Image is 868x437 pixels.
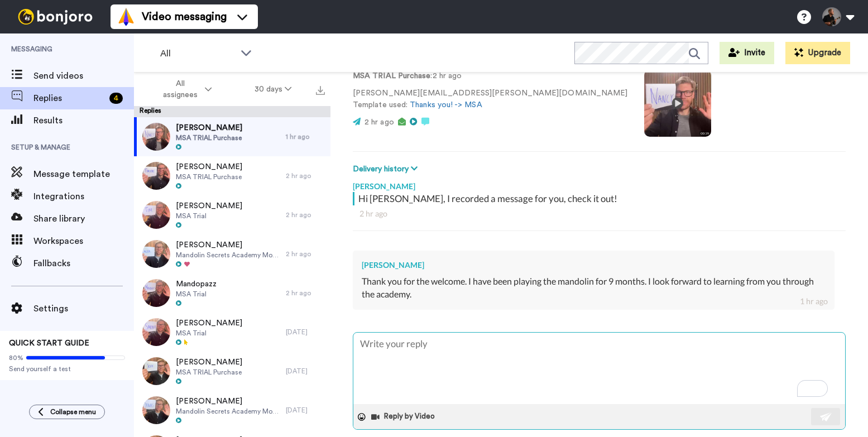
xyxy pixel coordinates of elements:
[365,118,394,126] span: 2 hr ago
[286,171,325,180] div: 2 hr ago
[176,357,242,368] span: [PERSON_NAME]
[134,106,330,117] div: Replies
[720,42,774,64] button: Invite
[136,74,233,105] button: All assignees
[176,200,242,212] span: [PERSON_NAME]
[134,313,330,352] a: [PERSON_NAME]MSA Trial[DATE]
[353,163,421,175] button: Delivery history
[142,279,170,307] img: 9de297fb-5d6e-40cc-84f6-41b9e6805f72-thumb.jpg
[117,8,135,26] img: vm-color.svg
[142,396,170,424] img: 6e1d5c96-7415-4f10-8361-ba1540be74a3-thumb.jpg
[358,192,843,205] div: Hi [PERSON_NAME], I recorded a message for you, check it out!
[134,156,330,195] a: [PERSON_NAME]MSA TRIAL Purchase2 hr ago
[286,289,325,297] div: 2 hr ago
[9,353,23,362] span: 80%
[286,132,325,141] div: 1 hr ago
[176,251,280,260] span: Mandolin Secrets Academy Monthly
[359,208,839,219] div: 2 hr ago
[800,296,828,307] div: 1 hr ago
[29,405,105,419] button: Collapse menu
[353,72,430,80] strong: MSA TRIAL Purchase
[353,175,846,192] div: [PERSON_NAME]
[820,412,832,421] img: send-white.svg
[134,273,330,313] a: MandopazzMSA Trial2 hr ago
[370,409,438,425] button: Reply by Video
[13,9,97,25] img: bj-logo-header-white.svg
[134,391,330,430] a: [PERSON_NAME]Mandolin Secrets Academy Monthly[DATE]
[33,212,134,225] span: Share library
[176,172,242,181] span: MSA TRIAL Purchase
[142,318,170,346] img: 0833f296-3ad3-4dae-acf4-581133103bcf-thumb.jpg
[33,257,134,270] span: Fallbacks
[33,167,134,181] span: Message template
[362,260,826,271] div: [PERSON_NAME]
[109,93,123,104] div: 4
[176,161,242,172] span: [PERSON_NAME]
[362,275,826,301] div: Thank you for the welcome. I have been playing the mandolin for 9 months. I look forward to learn...
[33,190,134,203] span: Integrations
[134,352,330,391] a: [PERSON_NAME]MSA TRIAL Purchase[DATE]
[33,92,105,105] span: Replies
[142,240,170,268] img: 26a7d0e8-30a2-45bf-867c-98c2585e2dbd-thumb.jpg
[134,117,330,156] a: [PERSON_NAME]MSA TRIAL Purchase1 hr ago
[176,212,242,220] span: MSA Trial
[785,42,850,64] button: Upgrade
[286,210,325,219] div: 2 hr ago
[33,114,134,127] span: Results
[142,357,170,385] img: 898829c5-7b89-4dd5-b077-2ba764afe4aa-thumb.jpg
[157,78,203,100] span: All assignees
[410,101,482,109] a: Thanks you! -> MSA
[176,122,242,133] span: [PERSON_NAME]
[286,406,325,415] div: [DATE]
[142,201,170,229] img: ccbfe3ee-6c6b-4693-937b-84590b3bf23a-thumb.jpg
[176,239,280,251] span: [PERSON_NAME]
[33,234,134,248] span: Workspaces
[134,234,330,273] a: [PERSON_NAME]Mandolin Secrets Academy Monthly2 hr ago
[176,133,242,142] span: MSA TRIAL Purchase
[33,69,134,83] span: Send videos
[142,9,227,25] span: Video messaging
[353,88,627,111] p: [PERSON_NAME][EMAIL_ADDRESS][PERSON_NAME][DOMAIN_NAME] Template used:
[353,333,845,404] textarea: To enrich screen reader interactions, please activate Accessibility in Grammarly extension settings
[286,367,325,376] div: [DATE]
[176,368,242,377] span: MSA TRIAL Purchase
[316,86,325,95] img: export.svg
[9,339,89,347] span: QUICK START GUIDE
[286,249,325,258] div: 2 hr ago
[313,81,328,98] button: Export all results that match these filters now.
[134,195,330,234] a: [PERSON_NAME]MSA Trial2 hr ago
[176,407,280,416] span: Mandolin Secrets Academy Monthly
[176,290,217,299] span: MSA Trial
[176,318,242,329] span: [PERSON_NAME]
[160,47,235,60] span: All
[33,302,134,315] span: Settings
[50,407,96,416] span: Collapse menu
[176,329,242,338] span: MSA Trial
[142,162,170,190] img: 18bca066-17cd-46c2-b333-12dbb52f2e6d-thumb.jpg
[9,364,125,373] span: Send yourself a test
[176,396,280,407] span: [PERSON_NAME]
[286,328,325,337] div: [DATE]
[233,79,313,99] button: 30 days
[353,70,627,82] p: : 2 hr ago
[176,278,217,290] span: Mandopazz
[142,123,170,151] img: 0cd925dc-947a-4ffc-90eb-2c4f1aed9c10-thumb.jpg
